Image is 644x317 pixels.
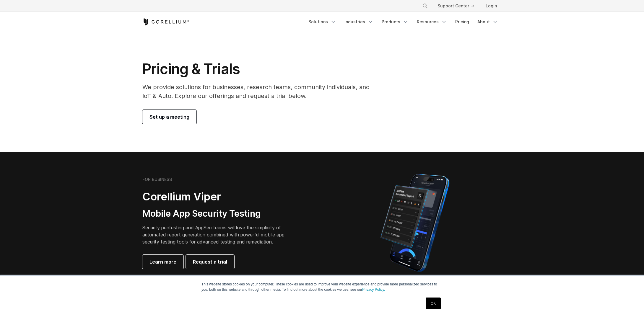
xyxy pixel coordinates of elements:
[474,17,502,27] a: About
[149,258,176,265] span: Learn more
[201,282,443,292] p: This website stores cookies on your computer. These cookies are used to improve your website expe...
[341,17,377,27] a: Industries
[142,60,378,78] h1: Pricing & Trials
[142,208,294,219] h3: Mobile App Security Testing
[142,110,196,124] a: Set up a meeting
[420,1,430,11] button: Search
[149,113,189,120] span: Set up a meeting
[142,190,294,203] h2: Corellium Viper
[305,17,340,27] a: Solutions
[415,1,502,11] div: Navigation Menu
[481,1,502,11] a: Login
[142,224,294,245] p: Security pentesting and AppSec teams will love the simplicity of automated report generation comb...
[142,177,172,182] h6: FOR BUSINESS
[433,1,479,11] a: Support Center
[142,83,378,100] p: We provide solutions for businesses, research teams, community individuals, and IoT & Auto. Explo...
[142,255,183,269] a: Learn more
[193,258,227,265] span: Request a trial
[370,171,459,274] img: Corellium MATRIX automated report on iPhone showing app vulnerability test results across securit...
[186,255,234,269] a: Request a trial
[362,287,385,292] a: Privacy Policy.
[142,18,189,25] a: Corellium Home
[452,17,473,27] a: Pricing
[378,17,412,27] a: Products
[413,17,451,27] a: Resources
[305,17,502,27] div: Navigation Menu
[426,298,441,309] a: OK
